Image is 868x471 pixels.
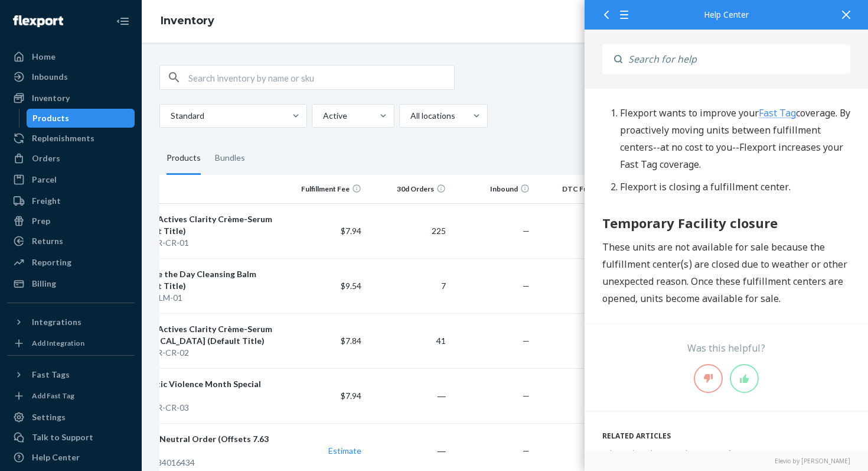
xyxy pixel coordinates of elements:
[18,375,266,394] h3: Processing at [GEOGRAPHIC_DATA]
[7,89,135,108] a: Inventory
[188,66,454,89] input: Search inventory by name or sku
[451,175,535,203] th: Inbound
[111,9,135,33] button: Close Navigation
[534,368,639,423] td: 0
[32,256,71,268] div: Reporting
[7,408,135,427] a: Settings
[32,391,74,401] div: Add Fast Tag
[7,170,135,189] a: Parcel
[366,203,451,258] td: 225
[18,269,266,356] p: These units are not available for sale because they are reserved for an order. Once shipped, thes...
[602,11,850,19] div: Help Center
[523,446,530,456] span: —
[151,4,224,38] ol: breadcrumbs
[409,110,410,122] input: All locations
[32,132,94,144] div: Replenishments
[322,110,323,122] input: Active
[7,232,135,251] a: Returns
[7,149,135,168] a: Orders
[129,347,277,359] div: VER-SER-CR-02
[32,235,63,247] div: Returns
[13,15,63,27] img: Flexport logo
[18,290,264,318] span: ppear as orders.
[129,378,277,402] div: Domestic Violence Month Special Edition
[7,253,135,272] a: Reporting
[18,24,266,44] div: 618 Unavailable for sale
[27,109,135,128] a: Products
[341,336,361,346] span: $7.84
[32,71,68,83] div: Inbounds
[7,129,135,148] a: Replenishments
[32,411,66,423] div: Settings
[523,336,530,346] span: —
[18,59,266,93] p: are units that cannot be sold. Below are the reasons why units can be unavailable.
[585,342,868,355] div: Was this helpful?
[215,142,245,175] div: Bundles
[32,451,80,463] div: Help Center
[602,448,781,459] div: Inbounds - Shipping Plan Reconciliation Report
[18,110,266,221] img: Screenshot_2022-11-09_at_1.18.43_PM.png
[32,174,57,186] div: Parcel
[534,258,639,313] td: 55
[341,226,361,236] span: $7.94
[523,226,530,236] span: —
[32,431,93,443] div: Talk to Support
[18,244,266,264] h3: Customer orders
[7,212,135,230] a: Prep
[7,313,135,332] button: Integrations
[7,365,135,384] button: Fast Tags
[32,215,50,227] div: Prep
[32,316,81,328] div: Integrations
[328,446,361,456] a: Estimate
[129,402,277,414] div: VER-SER-CR-03
[32,369,70,381] div: Fast Tags
[534,203,639,258] td: 464
[18,322,266,352] img: Captura_de_Pantalla_2022-03-02_a_la_s__3.44.32_p._m..png
[534,313,639,368] td: 0
[161,14,214,27] a: Inventory
[7,67,135,86] a: Inbounds
[534,175,639,203] th: DTC Fulfillment
[602,457,850,465] a: Elevio by [PERSON_NAME]
[7,336,135,350] a: Add Integration
[32,338,84,348] div: Add Integration
[129,433,277,457] div: Carbon Neutral Order (Offsets 7.63 kgs.)
[7,428,135,447] a: Talk to Support
[32,278,56,290] div: Billing
[129,323,277,347] div: Gentle Actives Clarity Crème-Serum + [MEDICAL_DATA] (Default Title)
[341,391,361,401] span: $7.94
[366,313,451,368] td: 41
[32,152,60,164] div: Orders
[169,110,171,122] input: Standard
[40,453,78,466] em: received
[366,175,451,203] th: 30d Orders
[129,237,277,249] div: VER-SER-CR-01
[523,391,530,401] span: —
[129,457,277,469] div: 44467684016434
[32,92,70,104] div: Inventory
[282,175,367,203] th: Fulfillment Fee
[341,281,361,291] span: $9.54
[7,389,135,403] a: Add Fast Tag
[124,175,282,203] th: Name
[167,142,201,175] div: Products
[32,51,56,63] div: Home
[622,44,850,74] input: Search
[18,60,106,73] em: Unavailable for sale
[7,448,135,467] a: Help Center
[7,274,135,293] a: Billing
[129,213,277,237] div: Gentle Actives Clarity Crème-Serum (Default Title)
[32,112,69,124] div: Products
[7,191,135,210] a: Freight
[523,281,530,291] span: —
[602,431,671,441] span: Related articles
[32,195,61,207] div: Freight
[366,258,451,313] td: 7
[129,292,277,304] div: VER-BALM-01
[129,268,277,292] div: Dissolve the Day Cleansing Balm (Default Title)
[7,47,135,66] a: Home
[366,368,451,423] td: ―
